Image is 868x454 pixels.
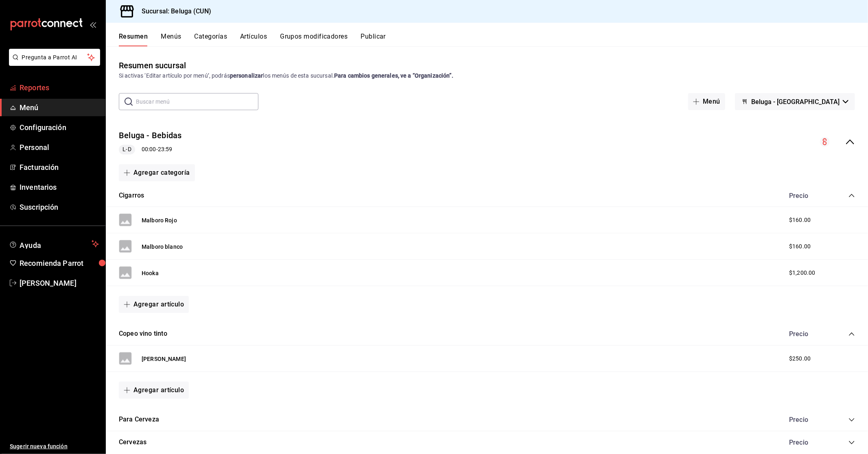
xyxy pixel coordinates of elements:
[161,33,181,46] button: Menús
[119,33,868,46] div: navigation tabs
[280,33,348,46] button: Grupos modificadores
[142,269,159,277] button: Hooka
[20,122,99,133] span: Configuración
[789,269,815,277] span: $1,200.00
[119,145,134,154] span: L-D
[789,242,811,251] span: $160.00
[119,296,189,313] button: Agregar artículo
[119,329,167,339] button: Copeo vino tinto
[119,164,195,181] button: Agregar categoría
[781,192,833,200] div: Precio
[848,331,855,337] button: collapse-category-row
[9,49,100,66] button: Pregunta a Parrot AI
[20,162,99,173] span: Facturación
[848,192,855,199] button: collapse-category-row
[119,145,181,154] div: 00:00 - 23:59
[789,216,811,224] span: $160.00
[848,439,855,446] button: collapse-category-row
[789,354,811,363] span: $250.00
[20,142,99,153] span: Personal
[10,442,99,451] span: Sugerir nueva función
[142,243,183,251] button: Malboro blanco
[781,330,833,338] div: Precio
[142,216,177,224] button: Malboro Rojo
[119,59,186,72] div: Resumen sucursal
[20,258,99,269] span: Recomienda Parrot
[119,33,148,46] button: Resumen
[240,33,267,46] button: Artículos
[781,416,833,424] div: Precio
[90,21,96,28] button: open_drawer_menu
[20,239,88,249] span: Ayuda
[735,93,855,110] button: Beluga - [GEOGRAPHIC_DATA]
[20,102,99,113] span: Menú
[20,82,99,93] span: Reportes
[20,278,99,289] span: [PERSON_NAME]
[142,355,186,363] button: [PERSON_NAME]
[781,439,833,446] div: Precio
[119,438,146,447] button: Cervezas
[20,182,99,193] span: Inventarios
[334,72,453,79] strong: Para cambios generales, ve a “Organización”.
[135,7,211,16] h3: Sucursal: Beluga (CUN)
[751,98,840,106] span: Beluga - [GEOGRAPHIC_DATA]
[119,191,144,200] button: Cigarros
[230,72,263,79] strong: personalizar
[136,93,258,110] input: Buscar menú
[22,53,87,62] span: Pregunta a Parrot AI
[20,202,99,213] span: Suscripción
[195,33,227,46] button: Categorías
[119,72,855,80] div: Si activas ‘Editar artículo por menú’, podrás los menús de esta sucursal.
[361,33,386,46] button: Publicar
[119,382,189,399] button: Agregar artículo
[119,415,159,424] button: Para Cerveza
[119,130,181,141] button: Beluga - Bebidas
[688,93,725,110] button: Menú
[106,123,868,161] div: collapse-menu-row
[848,417,855,423] button: collapse-category-row
[6,59,100,67] a: Pregunta a Parrot AI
